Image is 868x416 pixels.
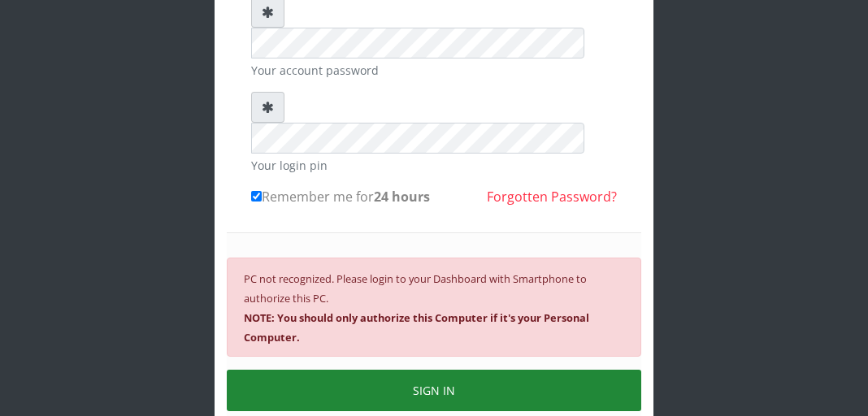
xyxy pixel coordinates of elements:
[251,187,430,206] label: Remember me for
[251,191,262,201] input: Remember me for24 hours
[251,62,617,79] small: Your account password
[251,157,617,174] small: Your login pin
[227,370,641,411] button: SIGN IN
[487,188,617,206] a: Forgotten Password?
[244,271,589,344] small: PC not recognized. Please login to your Dashboard with Smartphone to authorize this PC.
[244,310,589,344] b: NOTE: You should only authorize this Computer if it's your Personal Computer.
[374,188,430,206] b: 24 hours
